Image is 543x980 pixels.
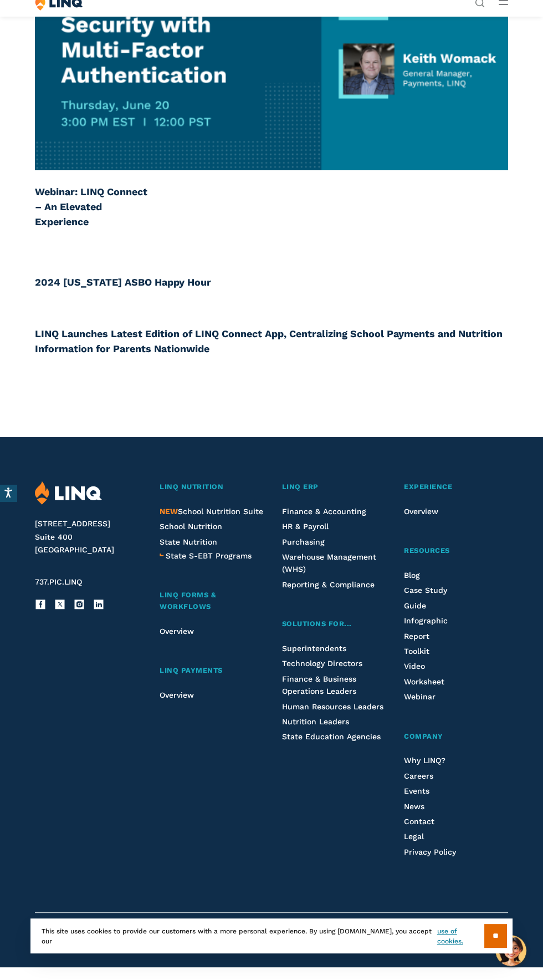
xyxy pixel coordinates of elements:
[404,546,450,555] span: Resources
[160,522,222,531] a: School Nutrition
[282,702,383,711] a: Human Resources Leaders
[404,832,424,841] a: Legal
[404,662,425,671] a: Video
[35,481,102,505] img: LINQ | K‑12 Software
[74,599,85,610] a: Instagram
[160,507,263,516] span: School Nutrition Suite
[282,483,319,491] span: LINQ ERP
[282,522,329,531] a: HR & Payroll
[404,507,438,516] a: Overview
[437,926,484,946] a: use of cookies.
[35,577,82,586] span: 737.PIC.LINQ
[404,632,429,641] a: Report
[282,507,366,516] a: Finance & Accounting
[30,918,513,953] div: This site uses cookies to provide our customers with a more personal experience. By using [DOMAIN...
[160,507,263,516] a: NEWSchool Nutrition Suite
[282,717,349,726] a: Nutrition Leaders
[404,732,443,740] span: Company
[282,659,362,668] a: Technology Directors
[404,802,424,811] a: News
[404,756,445,765] a: Why LINQ?
[404,586,447,595] a: Case Study
[160,483,223,491] span: LINQ Nutrition
[160,627,194,636] a: Overview
[35,517,144,557] address: [STREET_ADDRESS] Suite 400 [GEOGRAPHIC_DATA]
[160,507,178,516] span: NEW
[404,571,420,580] a: Blog
[282,481,386,493] a: LINQ ERP
[404,481,508,493] a: Experience
[160,591,216,611] span: LINQ Forms & Workflows
[160,690,194,699] a: Overview
[35,186,147,227] a: Webinar: LINQ Connect – An Elevated Experience
[404,771,433,780] a: Careers
[282,674,356,695] a: Finance & Business Operations Leaders
[282,552,376,573] a: Warehouse Management (WHS)
[404,692,436,701] a: Webinar
[160,537,217,546] a: State Nutrition
[160,590,264,613] a: LINQ Forms & Workflows
[404,601,426,610] a: Guide
[93,599,104,610] a: LinkedIn
[404,786,429,795] a: Events
[404,677,444,686] a: Worksheet
[166,550,252,562] a: State S-EBT Programs
[404,731,508,743] a: Company
[282,580,375,589] a: Reporting & Compliance
[35,599,46,610] a: Facebook
[54,599,65,610] a: X
[160,665,264,677] a: LINQ Payments
[404,483,452,491] span: Experience
[166,551,252,560] span: State S-EBT Programs
[160,481,264,493] a: LINQ Nutrition
[404,817,434,826] a: Contact
[35,328,503,354] a: LINQ Launches Latest Edition of LINQ Connect App, Centralizing School Payments and Nutrition Info...
[160,666,223,674] span: LINQ Payments
[35,276,211,288] a: 2024 [US_STATE] ASBO Happy Hour
[282,537,325,546] a: Purchasing
[404,647,429,656] a: Toolkit
[404,847,456,856] a: Privacy Policy
[404,616,448,625] a: Infographic
[282,732,381,741] a: State Education Agencies
[282,644,346,653] a: Superintendents
[404,545,508,557] a: Resources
